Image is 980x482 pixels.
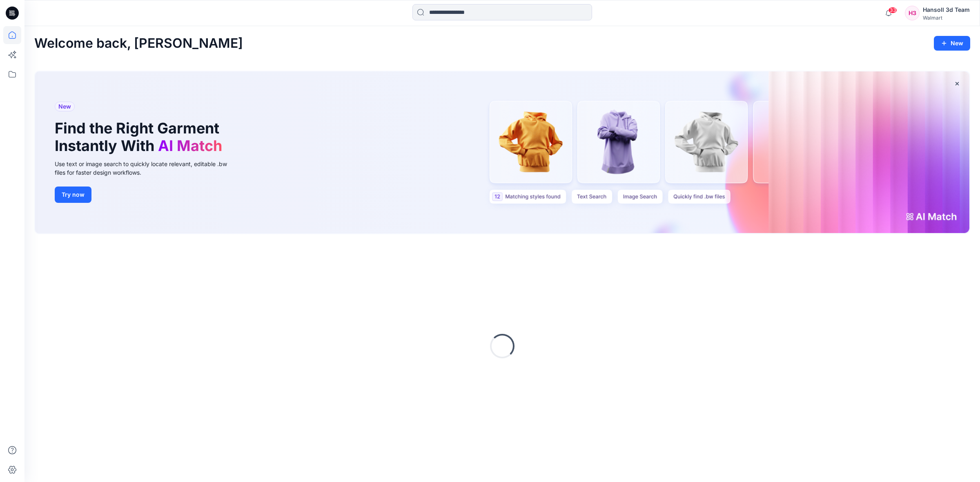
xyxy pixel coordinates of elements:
[55,187,91,203] button: Try now
[55,160,238,177] div: Use text or image search to quickly locate relevant, editable .bw files for faster design workflows.
[923,15,970,21] div: Walmart
[34,36,243,51] h2: Welcome back, [PERSON_NAME]
[923,5,970,15] div: Hansoll 3d Team
[934,36,970,51] button: New
[888,7,897,13] span: 33
[58,102,71,111] span: New
[55,120,226,155] h1: Find the Right Garment Instantly With
[158,137,222,155] span: AI Match
[905,6,920,20] div: H3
